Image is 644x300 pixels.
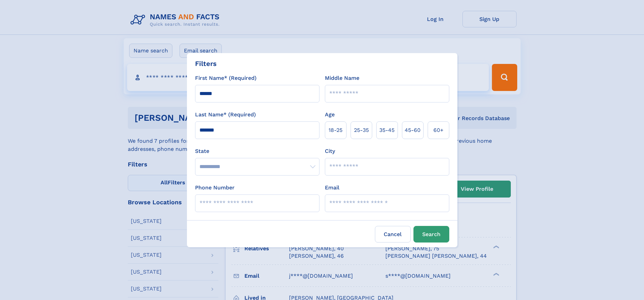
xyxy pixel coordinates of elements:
span: 35‑45 [379,126,395,134]
label: Last Name* (Required) [195,111,256,119]
span: 25‑35 [354,126,369,134]
span: 60+ [433,126,444,134]
label: Cancel [375,226,411,243]
label: City [325,147,335,155]
span: 18‑25 [329,126,342,134]
label: Email [325,184,339,192]
label: State [195,147,319,155]
label: Phone Number [195,184,235,192]
label: Middle Name [325,74,359,82]
label: First Name* (Required) [195,74,257,82]
button: Search [413,226,449,243]
span: 45‑60 [405,126,421,134]
div: Filters [195,59,217,69]
label: Age [325,111,335,119]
